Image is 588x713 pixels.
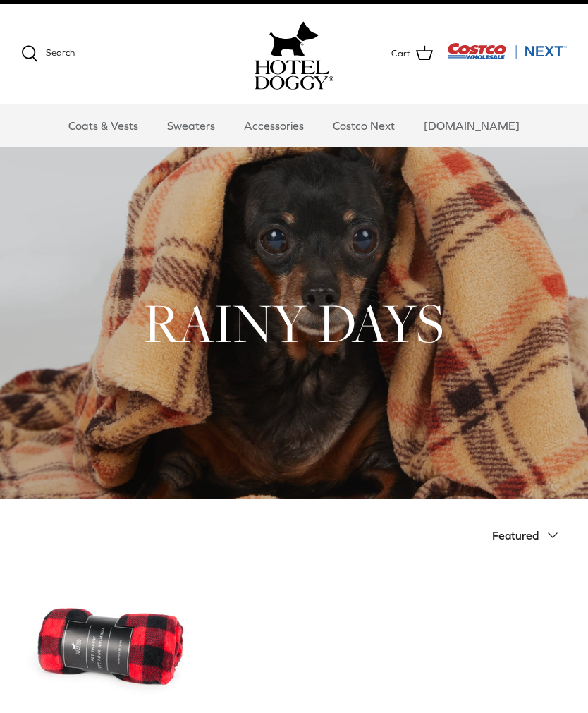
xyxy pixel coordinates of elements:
a: Search [21,46,75,63]
span: Search [46,48,75,59]
a: Sweaters [154,105,228,147]
a: Cart [391,45,433,63]
a: Costco Next [320,105,408,147]
button: Featured [492,520,567,551]
img: Costco Next [447,43,567,61]
a: Coats & Vests [56,105,151,147]
a: [DOMAIN_NAME] [411,105,532,147]
h1: RAINY DAYS [21,289,567,358]
span: Cart [391,47,410,62]
a: Accessories [231,105,317,147]
a: hoteldoggy.com hoteldoggycom [255,18,333,90]
img: hoteldoggy.com [269,18,319,61]
a: Visit Costco Next [447,52,567,63]
span: Featured [492,530,539,542]
img: hoteldoggycom [255,61,333,90]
